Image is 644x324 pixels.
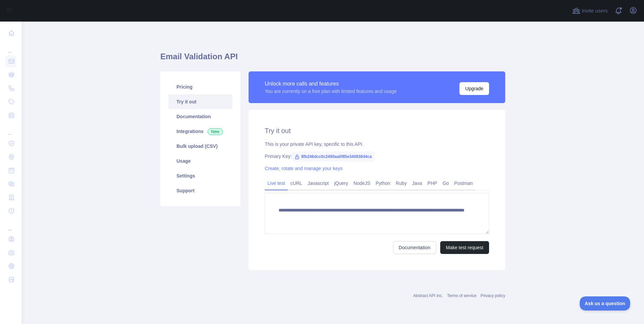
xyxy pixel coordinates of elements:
iframe: Toggle Customer Support [580,296,631,311]
h1: Email Validation API [160,51,505,67]
a: Usage [168,154,232,168]
div: This is your private API key, specific to this API. [265,141,489,148]
a: Bulk upload (CSV) [168,139,232,154]
span: New [207,128,223,135]
span: Invite users [582,7,608,15]
a: Support [168,183,232,198]
a: NodeJS [351,178,373,189]
a: Ruby [393,178,410,189]
a: Javascript [305,178,331,189]
div: Primary Key: [265,153,489,160]
a: Abstract API Inc. [413,293,443,298]
a: Settings [168,168,232,183]
a: Integrations New [168,124,232,139]
span: 8fb246dcc0c2490aa0f85e34083844ca [292,152,375,162]
a: Documentation [393,241,436,254]
a: jQuery [331,178,351,189]
h2: Try it out [265,126,489,135]
div: You are currently on a free plan with limited features and usage [265,88,397,95]
a: Documentation [168,109,232,124]
div: ... [5,40,16,54]
button: Invite users [571,5,609,16]
a: Java [410,178,425,189]
div: ... [5,218,16,232]
a: Pricing [168,79,232,94]
a: Try it out [168,94,232,109]
button: Make test request [440,241,489,254]
a: Terms of service [447,293,476,298]
a: Go [440,178,452,189]
a: Postman [452,178,476,189]
a: Live test [265,178,288,189]
div: Unlock more calls and features [265,80,397,88]
a: PHP [425,178,440,189]
button: Upgrade [459,82,489,95]
a: Create, rotate and manage your keys [265,166,343,171]
a: cURL [288,178,305,189]
div: ... [5,123,16,136]
a: Python [373,178,393,189]
a: Privacy policy [481,293,505,298]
